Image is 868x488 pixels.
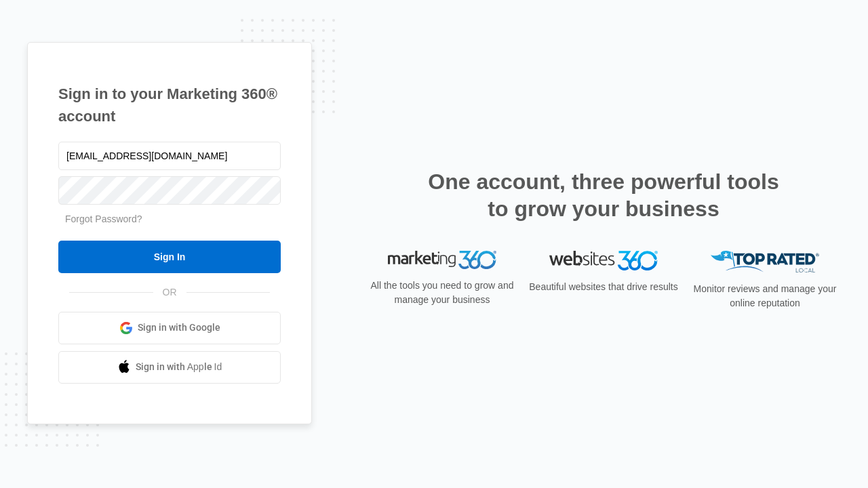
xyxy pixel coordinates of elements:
[58,312,281,344] a: Sign in with Google
[549,251,658,270] img: Websites 360
[136,360,222,374] span: Sign in with Apple Id
[711,251,819,273] img: Top Rated Local
[58,241,281,273] input: Sign In
[153,285,186,300] span: OR
[424,168,783,222] h2: One account, three powerful tools to grow your business
[689,282,841,310] p: Monitor reviews and manage your online reputation
[58,142,281,170] input: Email
[528,280,679,294] p: Beautiful websites that drive results
[58,83,281,127] h1: Sign in to your Marketing 360® account
[65,213,142,224] a: Forgot Password?
[388,251,496,270] img: Marketing 360
[58,351,281,384] a: Sign in with Apple Id
[138,321,220,335] span: Sign in with Google
[366,279,518,307] p: All the tools you need to grow and manage your business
